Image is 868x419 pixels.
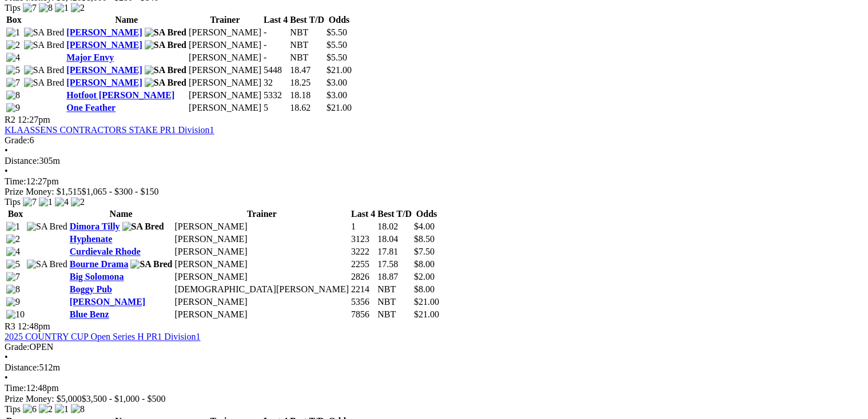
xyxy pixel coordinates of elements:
td: [PERSON_NAME] [174,296,349,308]
td: 32 [263,77,288,88]
td: 5448 [263,65,288,76]
span: $3.00 [327,78,347,87]
a: Hyphenate [70,234,113,244]
a: 2025 COUNTRY CUP Open Series H PR1 Division1 [5,332,200,341]
td: [PERSON_NAME] [174,259,349,270]
span: $1,065 - $300 - $150 [82,187,159,196]
th: Trainer [188,14,262,26]
span: • [5,166,8,176]
th: Best T/D [289,14,325,26]
span: R3 [5,321,15,331]
span: Grade: [5,342,30,352]
td: NBT [289,27,325,38]
th: Name [66,14,187,26]
td: [PERSON_NAME] [188,77,262,88]
img: 4 [6,53,20,63]
td: NBT [377,309,412,320]
td: [PERSON_NAME] [188,27,262,38]
span: $21.00 [414,297,439,307]
td: [PERSON_NAME] [188,39,262,51]
th: Best T/D [377,208,412,220]
div: Prize Money: $1,515 [5,187,863,197]
td: 7856 [351,309,376,320]
td: 5332 [263,90,288,101]
td: NBT [289,52,325,63]
td: 2255 [351,259,376,270]
span: $8.00 [414,284,435,294]
img: 2 [71,197,85,207]
img: 7 [23,3,37,13]
img: SA Bred [27,259,67,269]
span: R2 [5,115,15,124]
td: NBT [377,296,412,308]
img: 7 [6,272,20,282]
span: Tips [5,197,21,207]
th: Odds [326,14,352,26]
img: 7 [6,78,20,88]
span: $4.00 [414,221,435,231]
img: SA Bred [122,221,164,232]
span: Box [8,209,23,219]
td: 18.18 [289,90,325,101]
td: [DEMOGRAPHIC_DATA][PERSON_NAME] [174,284,349,295]
td: - [263,52,288,63]
img: 6 [23,404,37,414]
span: • [5,146,8,155]
td: NBT [289,39,325,51]
td: [PERSON_NAME] [188,90,262,101]
span: $5.50 [327,53,347,62]
img: 9 [6,103,20,113]
img: SA Bred [130,259,172,269]
img: SA Bred [24,65,65,75]
span: Distance: [5,156,39,166]
td: 18.47 [289,65,325,76]
td: 5356 [351,296,376,308]
td: 17.58 [377,259,412,270]
img: 1 [6,27,20,38]
span: 12:48pm [18,321,50,331]
img: 4 [55,197,69,207]
a: [PERSON_NAME] [66,40,142,50]
td: [PERSON_NAME] [174,271,349,283]
span: Tips [5,3,21,13]
span: $21.00 [414,309,439,319]
span: $21.00 [327,103,352,112]
span: 12:27pm [18,115,50,124]
a: [PERSON_NAME] [66,65,142,75]
img: SA Bred [145,27,186,38]
img: SA Bred [24,27,65,38]
img: 8 [6,90,20,100]
img: SA Bred [24,78,65,88]
td: 1 [351,221,376,232]
a: [PERSON_NAME] [66,27,142,37]
div: 6 [5,135,863,146]
img: 5 [6,259,20,269]
img: 1 [39,197,53,207]
th: Last 4 [263,14,288,26]
span: $8.00 [414,259,435,269]
a: Dimora Tilly [70,221,120,231]
img: 2 [39,404,53,414]
td: 18.04 [377,233,412,245]
td: - [263,39,288,51]
td: 2826 [351,271,376,283]
span: $21.00 [327,65,352,75]
th: Name [69,208,173,220]
td: [PERSON_NAME] [174,246,349,257]
td: [PERSON_NAME] [174,221,349,232]
span: Time: [5,383,26,393]
img: 1 [6,221,20,232]
img: SA Bred [24,40,65,50]
a: KLAASSENS CONTRACTORS STAKE PR1 Division1 [5,125,214,135]
td: 3222 [351,246,376,257]
span: Grade: [5,135,30,145]
span: $3,500 - $1,000 - $500 [82,393,166,403]
img: SA Bred [145,40,186,50]
a: [PERSON_NAME] [66,78,142,87]
span: Box [6,15,22,25]
span: • [5,352,8,362]
td: 3123 [351,233,376,245]
a: One Feather [66,103,116,112]
span: $2.00 [414,272,435,281]
img: 1 [55,3,69,13]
